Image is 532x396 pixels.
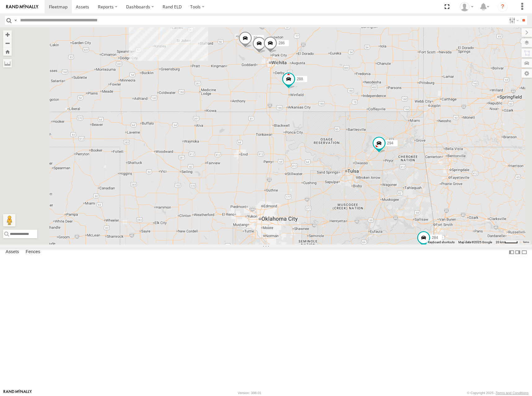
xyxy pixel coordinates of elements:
[494,240,520,244] button: Map Scale: 20 km per 39 pixels
[13,16,18,25] label: Search Query
[253,36,259,40] span: 264
[238,391,261,395] div: Version: 308.01
[387,141,393,145] span: 294
[521,69,532,78] label: Map Settings
[521,248,527,257] label: Hide Summary Table
[6,5,38,9] img: rand-logo.svg
[523,241,529,243] a: Terms (opens in new tab)
[3,39,12,47] button: Zoom out
[496,391,529,395] a: Terms and Conditions
[458,240,492,244] span: Map data ©2025 Google
[467,391,529,395] div: © Copyright 2025 -
[507,16,520,25] label: Search Filter Options
[3,214,15,227] button: Drag Pegman onto the map to open Street View
[432,235,438,240] span: 284
[2,248,22,257] label: Assets
[3,390,32,396] a: Visit our Website
[458,2,476,11] div: Shane Miller
[3,30,12,39] button: Zoom in
[3,59,12,68] label: Measure
[278,41,285,45] span: 286
[498,2,508,12] i: ?
[23,248,43,257] label: Fences
[297,77,303,81] span: 288
[515,248,521,257] label: Dock Summary Table to the Right
[508,248,515,257] label: Dock Summary Table to the Left
[428,240,455,244] button: Keyboard shortcuts
[3,47,12,56] button: Zoom Home
[496,240,504,244] span: 20 km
